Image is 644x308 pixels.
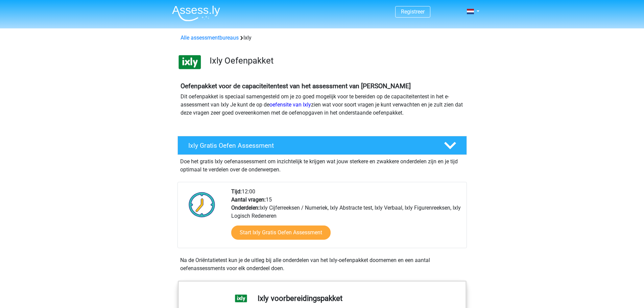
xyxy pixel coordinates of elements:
a: oefensite van Ixly [269,101,311,108]
b: Oefenpakket voor de capaciteitentest van het assessment van [PERSON_NAME] [181,82,411,90]
div: Ixly [178,34,467,42]
b: Tijd: [231,188,242,195]
b: Aantal vragen: [231,196,266,203]
h4: Ixly Gratis Oefen Assessment [188,142,433,149]
div: 12:00 15 Ixly Cijferreeksen / Numeriek, Ixly Abstracte test, Ixly Verbaal, Ixly Figurenreeksen, I... [226,188,466,248]
a: Alle assessmentbureaus [181,34,239,41]
a: Registreer [401,8,425,15]
div: Na de Oriëntatietest kun je de uitleg bij alle onderdelen van het Ixly-oefenpakket doornemen en e... [177,256,467,273]
a: Start Ixly Gratis Oefen Assessment [231,226,331,240]
h3: Ixly Oefenpakket [210,55,461,66]
img: ixly.png [178,50,202,74]
a: Ixly Gratis Oefen Assessment [175,136,470,155]
img: Klok [185,188,219,221]
img: Assessly [172,5,220,21]
p: Dit oefenpakket is speciaal samengesteld om je zo goed mogelijk voor te bereiden op de capaciteit... [181,93,464,117]
div: Doe het gratis Ixly oefenassessment om inzichtelijk te krijgen wat jouw sterkere en zwakkere onde... [177,155,467,174]
b: Onderdelen: [231,205,260,211]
